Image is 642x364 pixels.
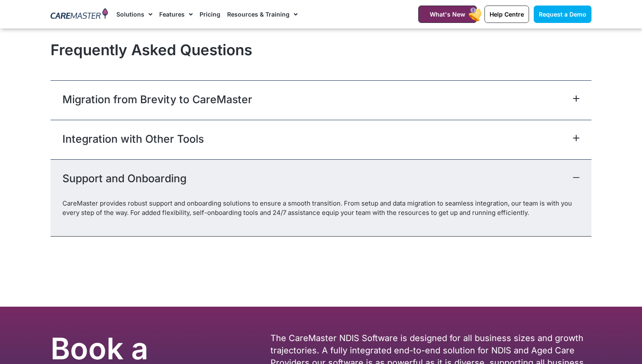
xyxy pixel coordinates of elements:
span: Help Centre [490,11,524,18]
a: Help Centre [484,6,529,23]
div: Integration with Other Tools [51,120,591,159]
img: CareMaster Logo [51,8,108,21]
a: Migration from Brevity to CareMaster [62,92,252,107]
a: Support and Onboarding [62,171,186,186]
div: Migration from Brevity to CareMaster [51,80,591,120]
a: Integration with Other Tools [62,131,204,147]
p: CareMaster provides robust support and onboarding solutions to ensure a smooth transition. From s... [62,199,580,217]
h2: Frequently Asked Questions [51,41,591,59]
a: Request a Demo [534,6,591,23]
div: Support and Onboarding [51,199,591,236]
a: What's New [418,6,477,23]
span: Request a Demo [539,11,586,18]
div: Support and Onboarding [51,159,591,199]
span: What's New [430,11,465,18]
